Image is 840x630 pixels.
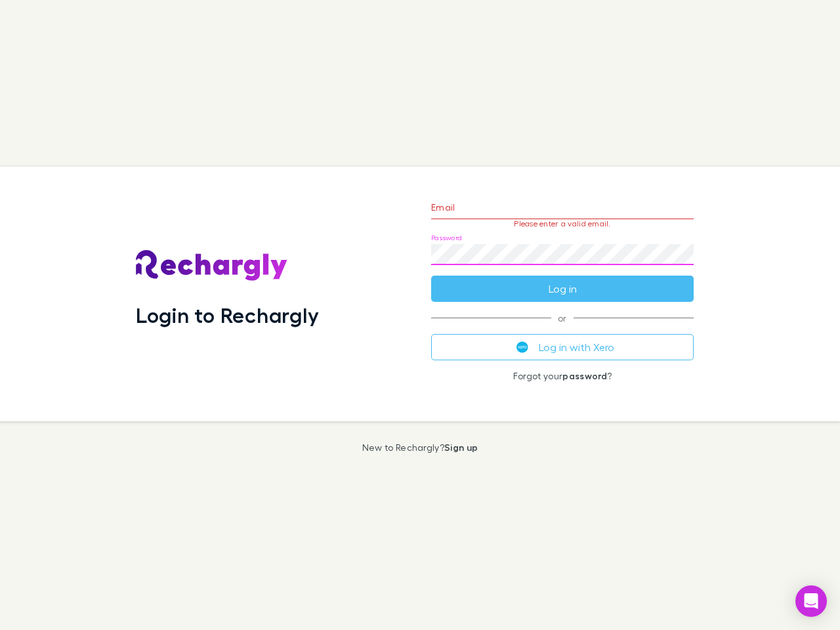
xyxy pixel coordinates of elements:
[431,233,462,243] label: Password
[362,442,478,453] p: New to Rechargly?
[431,276,694,302] button: Log in
[136,250,288,282] img: Rechargly's Logo
[516,341,528,353] img: Xero's logo
[431,318,694,318] span: or
[431,371,694,381] p: Forgot your ?
[562,370,607,381] a: password
[444,442,478,453] a: Sign up
[431,219,694,228] p: Please enter a valid email.
[136,303,319,327] h1: Login to Rechargly
[795,585,827,617] div: Open Intercom Messenger
[431,334,694,360] button: Log in with Xero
